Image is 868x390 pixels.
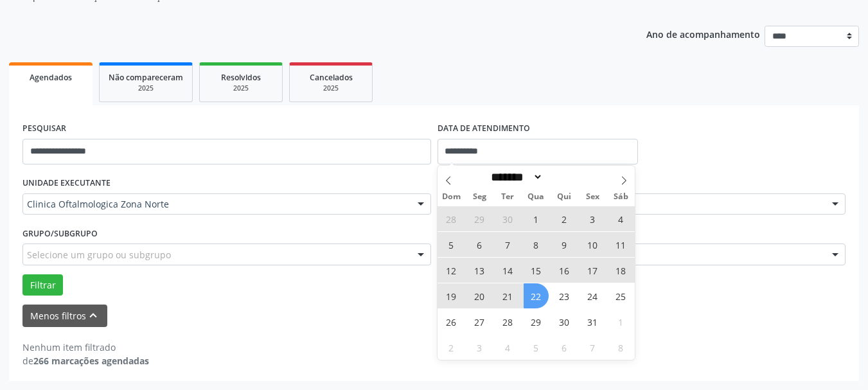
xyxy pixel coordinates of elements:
span: Outubro 26, 2025 [439,309,464,334]
label: Grupo/Subgrupo [22,224,98,244]
span: Outubro 5, 2025 [439,232,464,257]
span: Outubro 23, 2025 [552,283,577,308]
span: Qua [522,193,550,201]
input: Year [543,170,585,184]
span: Outubro 17, 2025 [580,258,605,283]
span: Outubro 1, 2025 [524,206,549,231]
select: Month [487,170,544,184]
span: Dom [438,193,466,201]
span: Ter [493,193,522,201]
span: Outubro 12, 2025 [439,258,464,283]
span: Outubro 10, 2025 [580,232,605,257]
span: Sex [578,193,607,201]
strong: 266 marcações agendadas [33,355,149,367]
span: Cancelados [310,72,353,83]
span: Outubro 22, 2025 [524,283,549,308]
p: Ano de acompanhamento [646,26,760,42]
span: Outubro 14, 2025 [495,258,520,283]
span: Outubro 31, 2025 [580,309,605,334]
span: Outubro 9, 2025 [552,232,577,257]
span: Outubro 25, 2025 [608,283,633,308]
span: Outubro 30, 2025 [552,309,577,334]
span: Outubro 28, 2025 [495,309,520,334]
div: de [22,354,149,368]
span: Outubro 19, 2025 [439,283,464,308]
div: Nenhum item filtrado [22,341,149,354]
span: Novembro 4, 2025 [495,335,520,360]
span: Selecione um grupo ou subgrupo [27,248,171,261]
span: Outubro 6, 2025 [467,232,492,257]
div: 2025 [299,84,363,93]
label: UNIDADE EXECUTANTE [22,173,111,193]
span: Sáb [607,193,635,201]
span: Não compareceram [109,72,183,83]
span: Novembro 2, 2025 [439,335,464,360]
span: Setembro 30, 2025 [495,206,520,231]
span: Novembro 1, 2025 [608,309,633,334]
label: PESQUISAR [22,119,66,139]
span: Outubro 18, 2025 [608,258,633,283]
span: Novembro 3, 2025 [467,335,492,360]
span: Clinica Oftalmologica Zona Norte [27,198,405,211]
button: Filtrar [22,274,63,296]
span: Setembro 28, 2025 [439,206,464,231]
span: Outubro 24, 2025 [580,283,605,308]
span: Outubro 7, 2025 [495,232,520,257]
span: Outubro 29, 2025 [524,309,549,334]
span: Resolvidos [221,72,261,83]
span: Outubro 16, 2025 [552,258,577,283]
span: Novembro 6, 2025 [552,335,577,360]
span: Novembro 7, 2025 [580,335,605,360]
span: Novembro 8, 2025 [608,335,633,360]
span: Qui [550,193,578,201]
span: Outubro 15, 2025 [524,258,549,283]
span: Outubro 21, 2025 [495,283,520,308]
span: Seg [465,193,493,201]
button: Menos filtroskeyboard_arrow_up [22,305,107,327]
span: Outubro 3, 2025 [580,206,605,231]
div: 2025 [109,84,183,93]
span: Outubro 20, 2025 [467,283,492,308]
span: Outubro 8, 2025 [524,232,549,257]
span: Outubro 13, 2025 [467,258,492,283]
div: 2025 [209,84,273,93]
span: Outubro 27, 2025 [467,309,492,334]
label: DATA DE ATENDIMENTO [438,119,530,139]
span: Outubro 4, 2025 [608,206,633,231]
span: Agendados [30,72,72,83]
span: Outubro 2, 2025 [552,206,577,231]
span: Outubro 11, 2025 [608,232,633,257]
span: Setembro 29, 2025 [467,206,492,231]
span: Novembro 5, 2025 [524,335,549,360]
i: keyboard_arrow_up [86,308,100,323]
